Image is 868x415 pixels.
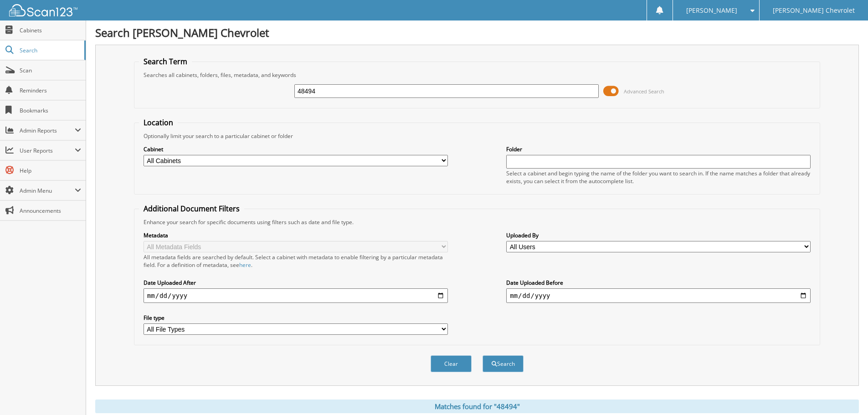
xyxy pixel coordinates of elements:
[144,279,448,287] label: Date Uploaded After
[20,127,75,134] span: Admin Reports
[506,288,811,303] input: end
[20,26,81,34] span: Cabinets
[506,279,811,287] label: Date Uploaded Before
[139,56,192,67] legend: Search Term
[20,107,81,114] span: Bookmarks
[95,400,859,413] div: Matches found for "48494"
[20,67,81,74] span: Scan
[144,314,448,322] label: File type
[139,204,244,214] legend: Additional Document Filters
[9,4,77,16] img: scan123-logo-white.svg
[686,8,737,13] span: [PERSON_NAME]
[20,187,75,195] span: Admin Menu
[239,261,251,269] a: here
[506,231,811,239] label: Uploaded By
[144,253,448,269] div: All metadata fields are searched by default. Select a cabinet with metadata to enable filtering b...
[95,25,859,40] h1: Search [PERSON_NAME] Chevrolet
[483,355,524,372] button: Search
[139,118,178,128] legend: Location
[20,147,75,154] span: User Reports
[773,8,855,13] span: [PERSON_NAME] Chevrolet
[139,132,815,140] div: Optionally limit your search to a particular cabinet or folder
[20,46,80,54] span: Search
[144,288,448,303] input: start
[506,169,811,185] div: Select a cabinet and begin typing the name of the folder you want to search in. If the name match...
[506,145,811,153] label: Folder
[431,355,472,372] button: Clear
[144,145,448,153] label: Cabinet
[139,71,815,79] div: Searches all cabinets, folders, files, metadata, and keywords
[144,231,448,239] label: Metadata
[139,218,815,226] div: Enhance your search for specific documents using filters such as date and file type.
[20,87,81,94] span: Reminders
[20,207,81,215] span: Announcements
[20,167,81,174] span: Help
[624,88,664,95] span: Advanced Search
